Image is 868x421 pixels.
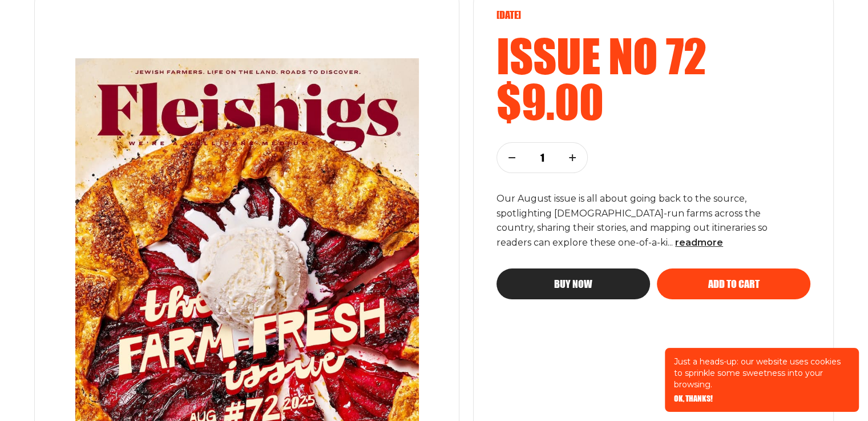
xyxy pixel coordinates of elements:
button: OK, THANKS! [674,395,713,403]
p: [DATE] [496,9,810,21]
span: read more [675,237,723,248]
p: 1 [535,151,550,164]
h2: $9.00 [496,78,810,124]
h2: Issue no 72 [496,33,810,78]
button: Buy now [496,268,650,299]
p: Just a heads-up: our website uses cookies to sprinkle some sweetness into your browsing. [674,356,850,390]
p: Our August issue is all about going back to the source, spotlighting [DEMOGRAPHIC_DATA]-run farms... [496,191,791,251]
span: Buy now [554,279,592,289]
